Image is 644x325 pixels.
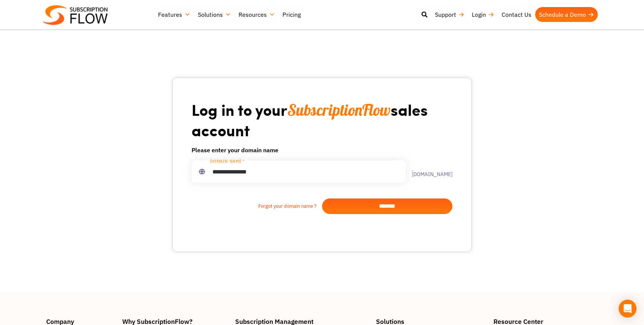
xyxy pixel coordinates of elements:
[192,100,452,140] h1: Log in to your sales account
[42,5,108,25] img: Subscriptionflow
[498,7,535,22] a: Contact Us
[154,7,194,22] a: Features
[376,318,486,325] h4: Solutions
[46,318,115,325] h4: Company
[535,7,598,22] a: Schedule a Demo
[431,7,468,22] a: Support
[279,7,304,22] a: Pricing
[235,7,279,22] a: Resources
[287,100,391,120] span: SubscriptionFlow
[493,318,598,325] h4: Resource Center
[122,318,228,325] h4: Why SubscriptionFlow?
[619,300,637,318] div: Open Intercom Messenger
[406,166,452,177] label: .[DOMAIN_NAME]
[192,203,322,210] a: Forgot your domain name ?
[192,146,452,154] h6: Please enter your domain name
[468,7,498,22] a: Login
[235,318,369,325] h4: Subscription Management
[194,7,235,22] a: Solutions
